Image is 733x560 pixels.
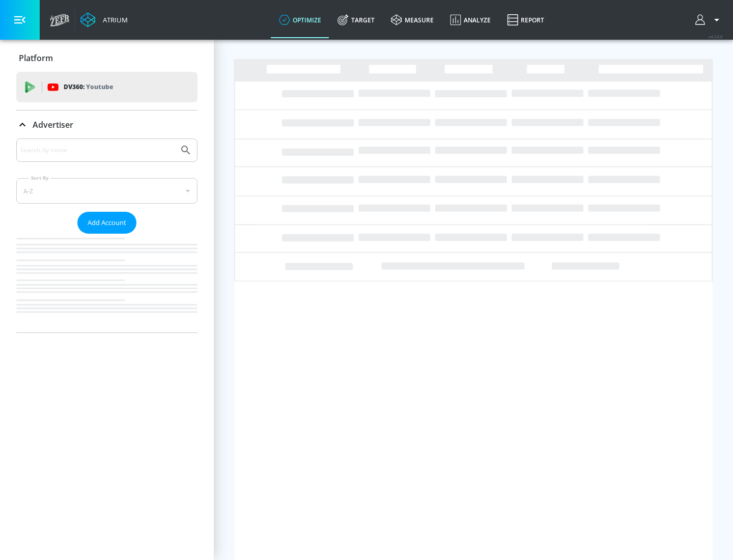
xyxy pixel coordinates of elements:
p: DV360: [64,81,113,93]
a: Target [329,2,383,38]
a: Atrium [80,12,128,27]
p: Platform [19,52,53,64]
div: Advertiser [16,110,198,139]
div: Advertiser [16,138,198,332]
a: Analyze [442,2,499,38]
span: v 4.24.0 [709,34,723,39]
nav: list of Advertiser [16,234,198,332]
div: Atrium [99,15,128,24]
button: Add Account [77,212,136,234]
label: Sort By [29,175,51,181]
div: Platform [16,44,198,72]
p: Advertiser [33,119,73,130]
div: A-Z [16,178,198,204]
span: Add Account [88,217,126,229]
div: DV360: Youtube [16,72,198,102]
a: optimize [271,2,329,38]
p: Youtube [86,81,113,92]
a: Report [499,2,552,38]
a: measure [383,2,442,38]
input: Search by name [20,144,175,157]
